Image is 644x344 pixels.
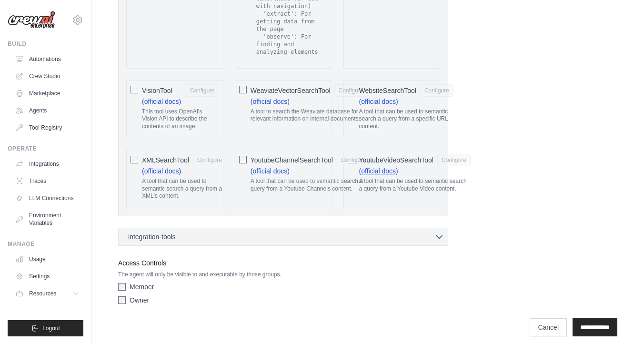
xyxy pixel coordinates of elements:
a: Traces [11,173,83,189]
span: XMLSearchTool [142,155,189,165]
button: Logout [8,320,83,336]
a: (official docs) [359,98,398,105]
img: Logo [8,11,55,29]
a: (official docs) [142,167,181,175]
label: Access Controls [118,257,448,269]
span: WeaviateVectorSearchTool [251,86,331,95]
button: YoutubeVideoSearchTool (official docs) A tool that can be used to semantic search a query from a ... [437,154,471,166]
p: This tool uses OpenAI's Vision API to describe the contents of an image. [142,108,219,131]
button: YoutubeChannelSearchTool (official docs) A tool that can be used to semantic search a query from ... [337,154,370,166]
button: Resources [11,286,83,301]
a: (official docs) [142,98,181,105]
a: (official docs) [251,167,290,175]
div: Build [8,40,83,48]
a: Integrations [11,156,83,172]
label: Member [130,282,154,292]
span: YoutubeChannelSearchTool [251,155,333,165]
a: (official docs) [359,167,398,175]
button: integration-tools [122,232,444,242]
span: Logout [42,324,60,332]
a: Tool Registry [11,120,83,135]
a: Automations [11,51,83,67]
p: A tool that can be used to semantic search a query from a Youtube Channels content. [251,178,370,192]
a: Usage [11,252,83,267]
a: Marketplace [11,86,83,101]
button: VisionTool (official docs) This tool uses OpenAI's Vision API to describe the contents of an image. [186,84,219,97]
span: YoutubeVideoSearchTool [359,155,433,165]
p: A tool that can be used to semantic search a query from a specific URL content. [359,108,453,131]
a: (official docs) [251,98,290,105]
a: LLM Connections [11,191,83,206]
p: A tool to search the Weaviate database for relevant information on internal documents. [251,108,368,123]
div: Manage [8,240,83,248]
p: A tool that can be used to semantic search a query from a XML's content. [142,178,226,200]
label: Owner [130,295,149,305]
div: Operate [8,145,83,152]
a: Settings [11,269,83,284]
span: VisionTool [142,86,172,95]
p: A tool that can be used to semantic search a query from a Youtube Video content. [359,178,471,192]
button: XMLSearchTool (official docs) A tool that can be used to semantic search a query from a XML's con... [193,154,226,166]
span: integration-tools [128,232,176,242]
a: Agents [11,103,83,118]
a: Environment Variables [11,208,83,231]
a: Cancel [530,318,567,336]
a: Crew Studio [11,69,83,84]
span: Resources [29,290,56,297]
button: WebsiteSearchTool (official docs) A tool that can be used to semantic search a query from a speci... [420,84,453,97]
button: WeaviateVectorSearchTool (official docs) A tool to search the Weaviate database for relevant info... [334,84,368,97]
span: WebsiteSearchTool [359,86,416,95]
p: The agent will only be visible to and executable by those groups. [118,271,448,278]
